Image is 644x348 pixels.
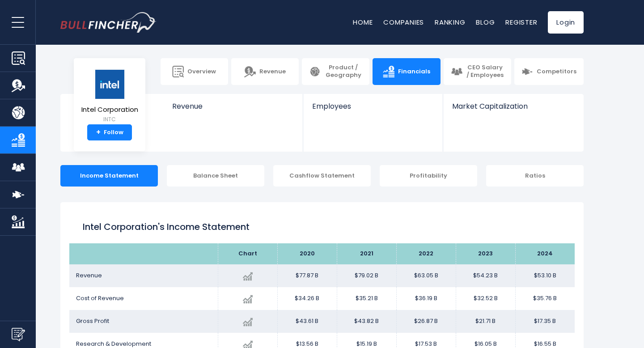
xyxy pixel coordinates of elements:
td: $54.23 B [456,264,515,287]
span: Revenue [172,102,294,110]
span: Overview [187,68,216,76]
th: 2020 [277,243,337,264]
td: $77.87 B [277,264,337,287]
td: $35.76 B [515,287,575,310]
a: Competitors [514,58,584,85]
div: Profitability [380,165,477,187]
span: Market Capitalization [452,102,574,110]
td: $35.21 B [337,287,396,310]
a: Financials [373,58,440,85]
small: INTC [81,115,138,123]
td: $43.61 B [277,310,337,333]
div: Ratios [486,165,584,187]
a: Home [353,17,373,27]
a: +Follow [87,124,132,140]
a: Intel Corporation INTC [81,69,139,125]
span: Intel Corporation [81,106,138,114]
div: Income Statement [60,165,158,187]
h1: Intel Corporation's Income Statement [83,220,561,233]
a: Product / Geography [302,58,369,85]
a: Blog [476,17,495,27]
span: Employees [312,102,433,110]
th: 2021 [337,243,396,264]
td: $17.35 B [515,310,575,333]
div: Balance Sheet [167,165,264,187]
a: Register [505,17,537,27]
img: bullfincher logo [60,12,157,33]
a: Go to homepage [60,12,157,33]
span: Product / Geography [324,64,362,79]
td: $21.71 B [456,310,515,333]
th: 2023 [456,243,515,264]
td: $26.87 B [396,310,456,333]
th: 2024 [515,243,575,264]
strong: + [96,128,101,136]
span: Research & Development [76,340,151,348]
td: $34.26 B [277,287,337,310]
a: Ranking [435,17,465,27]
td: $53.10 B [515,264,575,287]
span: CEO Salary / Employees [466,64,504,79]
td: $79.02 B [337,264,396,287]
span: Competitors [537,68,576,76]
a: Employees [303,94,442,126]
span: Gross Profit [76,317,109,325]
td: $63.05 B [396,264,456,287]
a: Market Capitalization [443,94,583,126]
span: Revenue [259,68,286,76]
a: Login [548,11,584,34]
span: Cost of Revenue [76,294,124,302]
div: Cashflow Statement [273,165,371,187]
a: CEO Salary / Employees [444,58,511,85]
a: Revenue [231,58,299,85]
a: Overview [161,58,228,85]
span: Revenue [76,271,102,280]
a: Companies [383,17,424,27]
td: $36.19 B [396,287,456,310]
th: 2022 [396,243,456,264]
span: Financials [398,68,430,76]
td: $43.82 B [337,310,396,333]
td: $32.52 B [456,287,515,310]
a: Revenue [163,94,303,126]
th: Chart [218,243,277,264]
